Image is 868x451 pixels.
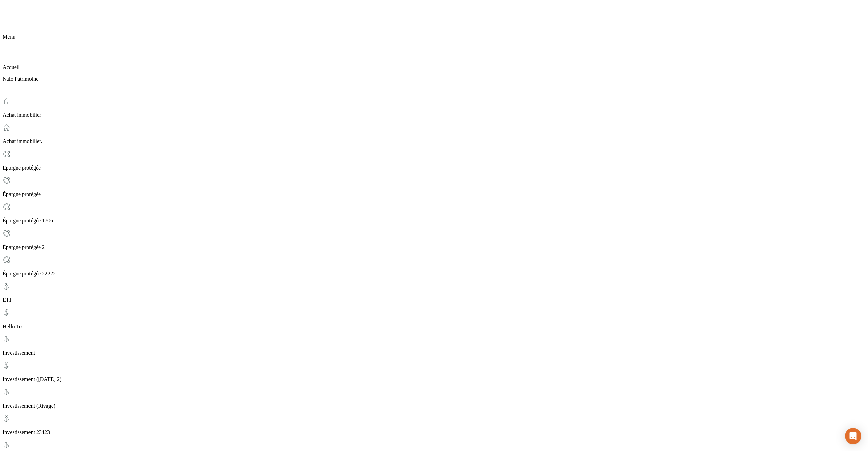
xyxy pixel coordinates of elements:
p: Épargne protégée 22222 [3,271,865,277]
p: Achat immobilier. [3,138,865,144]
p: Épargne protégée 1706 [3,218,865,224]
div: Hello Test [3,309,865,330]
div: Achat immobilier [3,97,865,118]
p: Achat immobilier [3,112,865,118]
p: Investissement (Rivage) [3,403,865,409]
p: Épargne protégée 2 [3,244,865,250]
p: Investissement [3,350,865,356]
p: Épargne protégée [3,191,865,197]
div: Epargne protégée [3,150,865,171]
p: Epargne protégée [3,165,865,171]
p: Hello Test [3,323,865,330]
p: ETF [3,297,865,303]
p: Investissement 23423 [3,429,865,435]
div: Investissement (Ascension 2) [3,361,865,383]
div: Investissement 23423 [3,414,865,435]
span: Menu [3,34,15,40]
div: ETF [3,282,865,303]
p: Accueil [3,64,865,71]
div: Achat immobilier. [3,123,865,144]
div: Épargne protégée 22222 [3,256,865,277]
p: Nalo Patrimoine [3,76,865,82]
p: Investissement ([DATE] 2) [3,376,865,383]
div: Épargne protégée 2 [3,229,865,250]
div: Investissement (Rivage) [3,388,865,409]
div: Investissement [3,335,865,356]
div: Épargne protégée [3,176,865,197]
div: Accueil [3,50,865,71]
div: Open Intercom Messenger [845,428,861,444]
div: Épargne protégée 1706 [3,203,865,224]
